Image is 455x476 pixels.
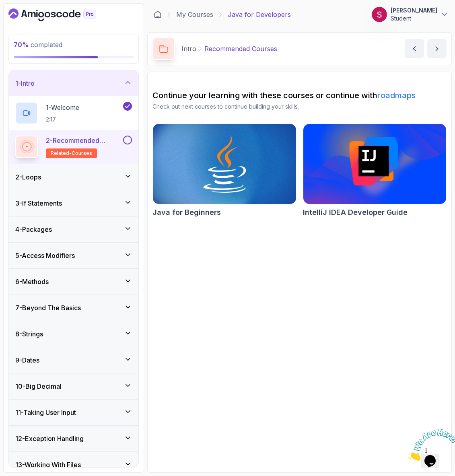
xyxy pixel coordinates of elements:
p: 2 - Recommended Courses [46,136,121,145]
p: 1 - Welcome [46,103,79,112]
h2: Java for Beginners [152,207,221,218]
button: 11-Taking User Input [9,400,138,425]
button: 12-Exception Handling [9,426,138,451]
img: Chat attention grabber [3,3,53,35]
button: 3-If Statements [9,190,138,216]
a: Java for Beginners cardJava for Beginners [152,124,296,218]
span: 1 [3,3,6,10]
p: Check out next courses to continue building your skills. [152,103,447,111]
h3: 12 - Exception Handling [15,434,84,443]
h3: 3 - If Statements [15,198,62,208]
h3: 9 - Dates [15,355,39,365]
p: Recommended Courses [204,44,277,54]
a: Dashboard [154,10,162,19]
button: next content [427,39,447,58]
p: [PERSON_NAME] [391,6,437,14]
img: IntelliJ IDEA Developer Guide card [303,124,447,204]
p: 2:17 [46,115,79,124]
h3: 11 - Taking User Input [15,408,76,417]
button: 9-Dates [9,347,138,373]
button: 1-Intro [9,70,138,96]
button: 2-Loops [9,164,138,190]
a: Dashboard [8,8,115,21]
span: related-courses [51,150,92,157]
h3: 10 - Big Decimal [15,381,62,391]
h3: 5 - Access Modifiers [15,251,75,260]
h3: 7 - Beyond The Basics [15,303,81,313]
a: IntelliJ IDEA Developer Guide cardIntelliJ IDEA Developer Guide [303,124,447,218]
h2: IntelliJ IDEA Developer Guide [303,207,408,218]
a: roadmaps [377,91,416,100]
button: 8-Strings [9,321,138,347]
p: Student [391,14,437,23]
button: 4-Packages [9,216,138,242]
button: 7-Beyond The Basics [9,295,138,321]
button: 6-Methods [9,269,138,295]
button: 2-Recommended Coursesrelated-courses [15,136,132,158]
button: user profile image[PERSON_NAME]Student [371,6,449,23]
a: My Courses [176,10,213,19]
h3: 2 - Loops [15,172,41,182]
button: 1-Welcome2:17 [15,102,132,124]
span: 70 % [14,41,29,49]
h3: 8 - Strings [15,329,43,339]
p: Java for Developers [228,10,291,19]
h3: 13 - Working With Files [15,460,81,470]
img: user profile image [372,7,387,22]
button: previous content [405,39,424,58]
img: Java for Beginners card [153,124,296,204]
h3: 4 - Packages [15,225,52,234]
button: 10-Big Decimal [9,373,138,399]
h3: 6 - Methods [15,277,49,286]
h3: 1 - Intro [15,78,35,88]
span: completed [14,41,62,49]
h2: Continue your learning with these courses or continue with [152,90,447,101]
iframe: chat widget [405,426,455,464]
button: 5-Access Modifiers [9,243,138,268]
p: Intro [181,44,196,54]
